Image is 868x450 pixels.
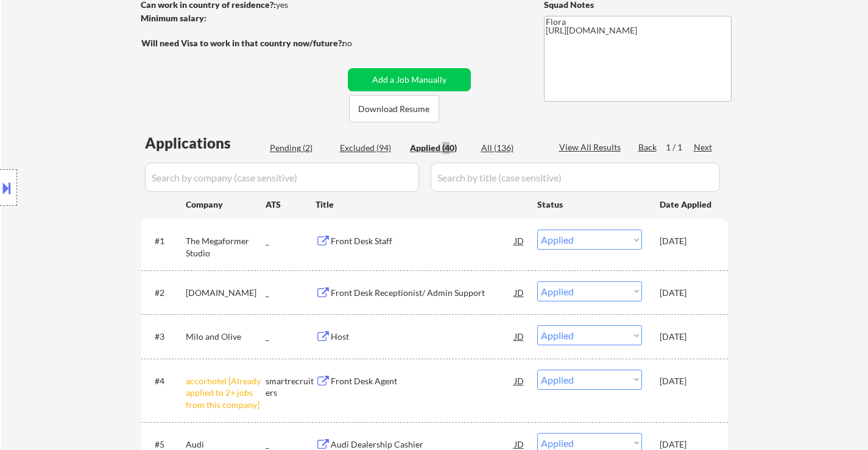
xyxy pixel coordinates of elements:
div: JD [513,230,526,251]
div: accorhotel [Already applied to 2+ jobs from this company] [186,375,266,411]
div: Pending (2) [270,142,331,154]
div: JD [513,370,526,392]
strong: Will need Visa to work in that country now/future?: [141,38,344,48]
input: Search by title (case sensitive) [431,163,720,192]
div: Company [186,199,266,211]
div: Front Desk Receptionist/ Admin Support [331,287,515,299]
div: _ [266,287,316,299]
div: no [342,37,377,49]
div: Milo and Olive [186,331,266,343]
div: View All Results [559,141,624,153]
div: [DATE] [660,331,713,343]
div: Excluded (94) [340,142,401,154]
strong: Minimum salary: [141,13,206,23]
div: Next [694,141,713,153]
div: Status [537,193,642,215]
div: Host [331,331,515,343]
div: JD [513,281,526,303]
div: #4 [155,375,176,387]
div: The Megaformer Studio [186,235,266,259]
div: Front Desk Staff [331,235,515,247]
div: _ [266,331,316,343]
button: Add a Job Manually [348,68,471,91]
div: [DATE] [660,287,713,299]
div: All (136) [481,142,542,154]
div: Applied (40) [410,142,471,154]
div: [DOMAIN_NAME] [186,287,266,299]
div: _ [266,235,316,247]
div: Date Applied [660,199,713,211]
div: 1 / 1 [666,141,694,153]
div: #3 [155,331,176,343]
div: Back [638,141,658,153]
div: [DATE] [660,235,713,247]
input: Search by company (case sensitive) [145,163,419,192]
button: Download Resume [349,95,439,122]
div: Title [316,199,526,211]
div: Front Desk Agent [331,375,515,387]
div: [DATE] [660,375,713,387]
div: ATS [266,199,316,211]
div: JD [513,325,526,347]
div: smartrecruiters [266,375,316,399]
